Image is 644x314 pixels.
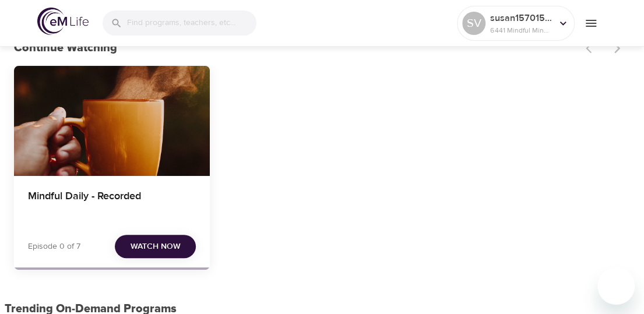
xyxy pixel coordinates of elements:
[131,239,181,254] span: Watch Now
[490,11,552,25] p: susan1570157813
[14,66,210,176] button: Mindful Daily - Recorded
[14,41,579,55] h3: Continue Watching
[28,190,196,218] h4: Mindful Daily - Recorded
[490,25,552,36] p: 6441 Mindful Minutes
[127,10,256,36] input: Find programs, teachers, etc...
[575,7,607,39] button: menu
[597,267,635,305] iframe: Button to launch messaging window
[462,12,485,35] div: SV
[37,8,89,35] img: logo
[115,235,196,259] button: Watch Now
[28,241,80,253] p: Episode 0 of 7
